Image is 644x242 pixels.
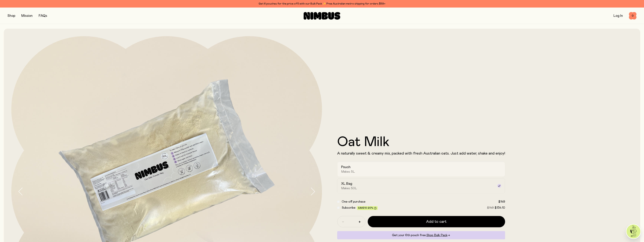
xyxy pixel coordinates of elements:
[342,200,365,203] span: One-off purchase
[368,216,505,227] button: Add to cart
[426,234,447,237] span: Shop Bulk Pack
[21,14,33,18] a: Mission
[337,151,505,156] p: A naturally sweet & creamy mix, packed with fresh Australian oats. Just add water, shake and enjoy!
[8,2,636,6] div: Get 6 pouches for the price of 5 with our Bulk Pack ✨ Free Australian metro shipping for orders $59+
[364,207,373,209] span: 10-20%
[426,219,446,224] span: Add to cart
[495,206,505,209] span: $134.10
[626,224,640,238] img: agent
[341,181,352,186] h2: XL Bag
[358,207,377,210] span: Save
[426,234,450,237] a: Shop Bulk Pack→
[337,231,505,239] div: Get your 6th pouch free.
[341,170,355,174] span: Makes 5L
[629,12,636,20] button: 0
[487,206,494,209] span: $149
[39,14,47,18] a: FAQs
[498,200,505,203] span: $149
[341,165,351,169] h2: Pouch
[613,14,623,18] a: Log In
[341,186,357,190] span: Makes 50L
[342,206,355,209] span: Subscribe
[337,135,505,149] h1: Oat Milk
